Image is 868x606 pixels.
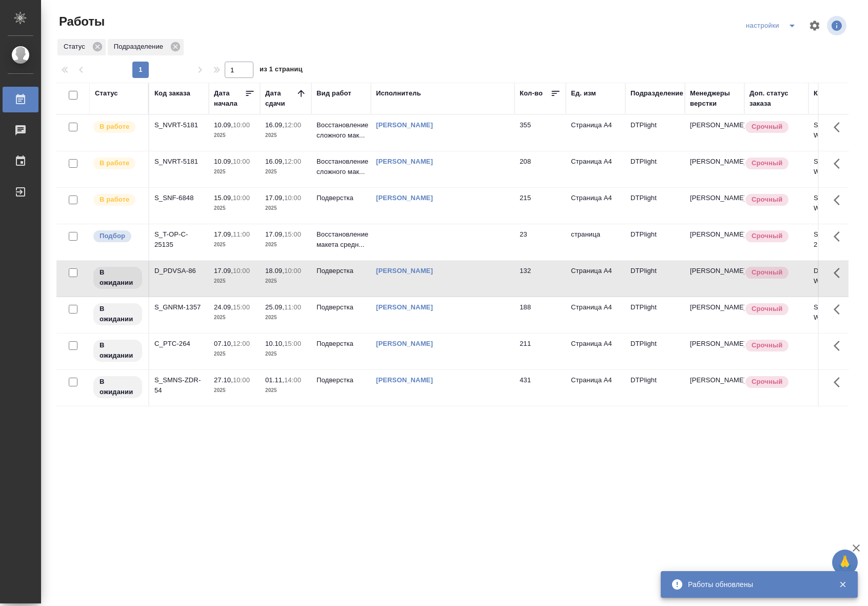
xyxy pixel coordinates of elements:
p: 15.09, [214,194,233,202]
span: из 1 страниц [260,63,303,78]
p: 07.10, [214,340,233,347]
td: DTPlight [625,370,685,406]
p: 2025 [265,130,306,141]
div: Статус [57,39,106,55]
td: Страница А4 [566,334,625,369]
p: 10.09, [214,158,233,165]
td: Страница А4 [566,115,625,151]
p: 27.10, [214,376,233,384]
div: Исполнитель [376,88,421,99]
button: Здесь прячутся важные кнопки [827,261,852,285]
p: 10:00 [284,267,301,275]
button: Здесь прячутся важные кнопки [827,334,852,358]
p: В работе [100,158,129,168]
p: Восстановление макета средн... [317,229,366,250]
p: Подразделение [114,42,167,52]
div: Подразделение [630,88,683,99]
td: Страница А4 [566,261,625,297]
p: Восстановление сложного мак... [317,120,366,141]
p: 2025 [214,385,255,396]
p: [PERSON_NAME] [690,375,739,385]
td: Страница А4 [566,297,625,333]
span: 🙏 [836,552,854,573]
td: 431 [515,370,566,406]
div: Можно подбирать исполнителей [92,229,143,243]
div: Кол-во [520,88,543,99]
div: Исполнитель выполняет работу [92,120,143,134]
p: В работе [100,194,129,205]
p: 15:00 [284,340,301,347]
p: 17.09, [265,194,284,202]
p: Срочный [752,231,782,241]
p: 12:00 [284,121,301,129]
td: 355 [515,115,566,151]
div: Исполнитель выполняет работу [92,193,143,207]
p: 01.11, [265,376,284,384]
td: S_T-OP-C-25135-WK-007 [808,224,868,260]
p: [PERSON_NAME] [690,120,739,130]
p: 2025 [214,167,255,177]
p: Срочный [752,267,782,278]
p: 14:00 [284,376,301,384]
div: Работы обновлены [688,579,823,590]
p: 10:00 [284,194,301,202]
p: [PERSON_NAME] [690,266,739,276]
p: 17.09, [214,267,233,275]
p: 2025 [265,349,306,359]
p: В ожидании [100,340,136,361]
p: [PERSON_NAME] [690,157,739,167]
div: D_PDVSA-86 [154,266,204,276]
button: Закрыть [832,580,853,589]
p: Подверстка [317,193,366,203]
p: 16.09, [265,158,284,165]
p: 2025 [265,312,306,323]
td: S_SNF-6848-WK-003 [808,188,868,224]
p: В ожидании [100,304,136,324]
button: Здесь прячутся важные кнопки [827,115,852,140]
p: 11:00 [284,303,301,311]
div: S_NVRT-5181 [154,120,204,130]
p: Срочный [752,340,782,350]
button: Здесь прячутся важные кнопки [827,188,852,212]
p: [PERSON_NAME] [690,193,739,203]
button: Здесь прячутся важные кнопки [827,297,852,322]
td: страница [566,224,625,260]
div: Подразделение [108,39,184,55]
span: Работы [56,13,105,30]
td: 188 [515,297,566,333]
p: Восстановление сложного мак... [317,157,366,177]
td: Страница А4 [566,151,625,187]
p: 15:00 [233,303,250,311]
td: D_PDVSA-86-WK-031 [808,261,868,297]
p: 10:00 [233,267,250,275]
td: DTPlight [625,297,685,333]
td: DTPlight [625,261,685,297]
div: Исполнитель выполняет работу [92,157,143,170]
p: 25.09, [265,303,284,311]
p: 10:00 [233,194,250,202]
p: 10.10, [265,340,284,347]
p: 10.09, [214,121,233,129]
a: [PERSON_NAME] [376,121,433,129]
div: split button [743,17,802,34]
div: Статус [95,88,118,99]
td: DTPlight [625,188,685,224]
button: Здесь прячутся важные кнопки [827,370,852,395]
td: 23 [515,224,566,260]
p: 2025 [214,276,255,286]
td: 132 [515,261,566,297]
p: Подбор [100,231,125,241]
p: [PERSON_NAME] [690,302,739,312]
p: 2025 [214,203,255,213]
p: 24.09, [214,303,233,311]
p: 10:00 [233,376,250,384]
p: [PERSON_NAME] [690,339,739,349]
p: Подверстка [317,339,366,349]
p: 16.09, [265,121,284,129]
td: DTPlight [625,224,685,260]
p: Срочный [752,122,782,132]
div: S_NVRT-5181 [154,157,204,167]
p: 2025 [265,240,306,250]
td: S_NVRT-5181-WK-015 [808,115,868,151]
td: DTPlight [625,334,685,369]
